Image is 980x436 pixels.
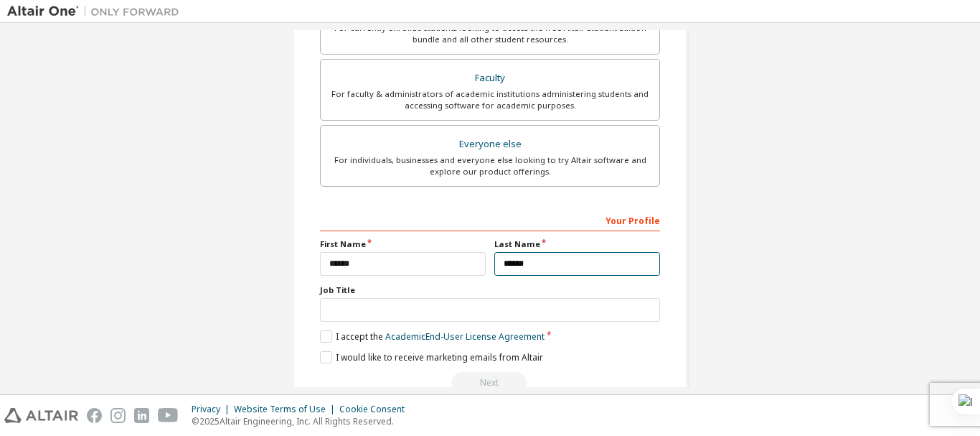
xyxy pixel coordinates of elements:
label: I would like to receive marketing emails from Altair [320,351,543,363]
div: For currently enrolled students looking to access the free Altair Student Edition bundle and all ... [329,22,651,45]
img: Altair One [7,4,187,19]
img: youtube.svg [158,408,179,423]
label: Job Title [320,284,660,296]
div: Cookie Consent [339,404,413,415]
div: Website Terms of Use [234,404,339,415]
img: linkedin.svg [134,408,149,423]
div: Faculty [329,68,651,88]
label: First Name [320,238,486,250]
div: For individuals, businesses and everyone else looking to try Altair software and explore our prod... [329,154,651,177]
div: Everyone else [329,134,651,154]
img: facebook.svg [87,408,102,423]
label: Last Name [494,238,660,250]
div: Read and acccept EULA to continue [320,372,660,394]
p: © 2025 Altair Engineering, Inc. All Rights Reserved. [192,415,413,427]
div: Privacy [192,404,234,415]
div: Your Profile [320,208,660,231]
div: For faculty & administrators of academic institutions administering students and accessing softwa... [329,88,651,111]
img: instagram.svg [110,408,126,423]
label: I accept the [320,330,545,343]
img: altair_logo.svg [4,408,78,423]
a: Academic End-User License Agreement [385,330,545,343]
